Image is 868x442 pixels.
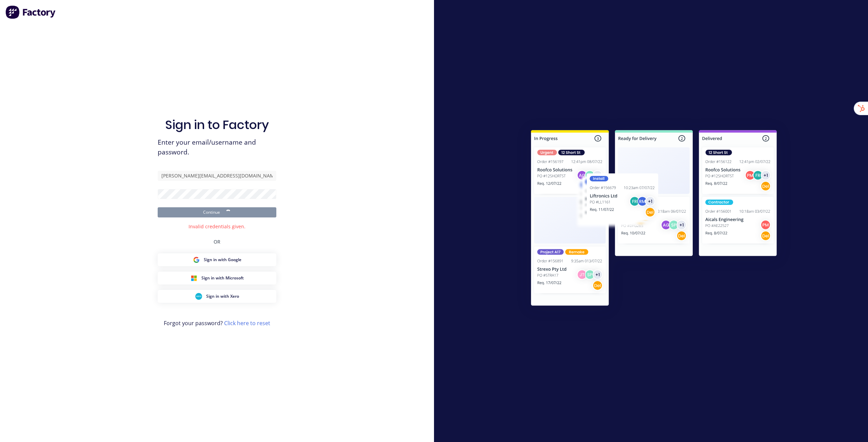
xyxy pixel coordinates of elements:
h1: Sign in to Factory [165,118,269,132]
a: Click here to reset [224,319,270,327]
span: Enter your email/username and password. [158,138,276,157]
img: Microsoft Sign in [191,275,197,281]
span: Sign in with Microsoft [201,275,244,281]
input: Email/Username [158,171,276,181]
span: Forgot your password? [164,319,270,327]
button: Continue [158,207,276,217]
img: Factory [5,5,56,19]
span: Sign in with Google [204,257,241,263]
div: OR [214,230,220,253]
div: Invalid credentials given. [189,223,245,230]
img: Xero Sign in [195,293,202,300]
img: Google Sign in [193,256,200,263]
button: Xero Sign inSign in with Xero [158,290,276,303]
button: Microsoft Sign inSign in with Microsoft [158,272,276,285]
button: Google Sign inSign in with Google [158,253,276,266]
img: Sign in [516,117,792,322]
span: Sign in with Xero [206,293,239,299]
